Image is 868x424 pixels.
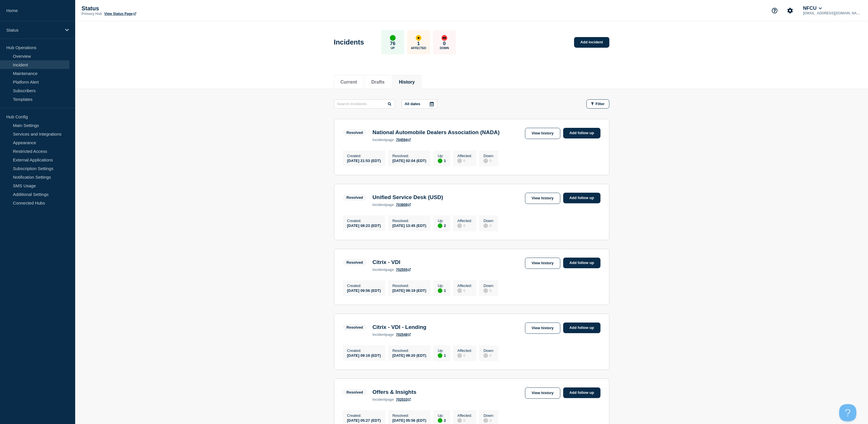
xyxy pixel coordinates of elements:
[483,154,494,158] p: Down :
[457,353,462,358] div: disabled
[438,219,446,223] p: Up :
[438,158,446,163] div: 1
[457,154,472,158] p: Affected :
[393,413,426,418] p: Resolved :
[784,5,796,17] button: Account settings
[457,284,472,288] p: Affected :
[372,203,386,207] span: incident
[343,389,367,396] span: Resolved
[457,219,472,223] p: Affected :
[372,203,394,207] p: page
[440,47,449,50] p: Down
[438,418,442,423] div: up
[390,35,396,41] div: up
[483,288,494,293] div: 0
[525,258,560,269] a: View history
[438,353,446,358] div: 1
[483,159,488,163] div: disabled
[563,128,601,138] a: Add follow up
[393,158,426,163] div: [DATE] 02:04 (EDT)
[347,284,381,288] p: Created :
[438,418,446,423] div: 2
[839,404,857,421] iframe: Help Scout Beacon - Open
[438,348,446,353] p: Up :
[402,99,437,109] button: All dates
[442,35,447,41] div: down
[372,398,394,402] p: page
[438,223,446,228] div: 2
[563,323,601,333] a: Add follow up
[438,288,446,293] div: 1
[341,80,357,85] button: Current
[372,259,411,265] h3: Citrix - VDI
[483,219,494,223] p: Down :
[393,288,426,293] div: [DATE] 09:19 (EDT)
[483,418,488,423] div: disabled
[483,413,494,418] p: Down :
[457,418,472,423] div: 0
[347,158,381,163] div: [DATE] 21:53 (EDT)
[525,128,560,139] a: View history
[372,138,386,142] span: incident
[483,284,494,288] p: Down :
[347,288,381,293] div: [DATE] 09:56 (EDT)
[563,193,601,203] a: Add follow up
[372,268,386,272] span: incident
[769,5,781,17] button: Support
[396,138,411,142] a: 704594
[525,193,560,204] a: View history
[372,389,416,395] h3: Offers & Insights
[457,223,472,228] div: 0
[438,223,442,228] div: up
[393,418,426,423] div: [DATE] 05:56 (EDT)
[483,353,494,358] div: 0
[457,288,472,293] div: 0
[483,223,488,228] div: disabled
[438,159,442,163] div: up
[372,268,394,272] p: page
[457,223,462,228] div: disabled
[399,80,415,85] button: History
[343,194,367,201] span: Resolved
[457,159,462,163] div: disabled
[390,41,395,47] p: 76
[371,80,385,85] button: Drafts
[372,138,394,142] p: page
[104,12,136,16] a: View Status Page
[396,268,411,272] a: 702555
[438,284,446,288] p: Up :
[525,388,560,399] a: View history
[483,353,488,358] div: disabled
[438,413,446,418] p: Up :
[483,348,494,353] p: Down :
[372,333,394,337] p: page
[483,418,494,423] div: 0
[372,398,386,402] span: incident
[393,353,426,358] div: [DATE] 09:20 (EDT)
[574,37,609,48] a: Add incident
[443,41,446,47] p: 0
[393,284,426,288] p: Resolved :
[334,99,395,109] input: Search incidents
[347,223,381,228] div: [DATE] 08:23 (EDT)
[343,129,367,136] span: Resolved
[347,413,381,418] p: Created :
[416,35,422,41] div: affected
[334,38,364,46] h1: Incidents
[372,129,500,136] h3: National Automobile Dealers Association (NADA)
[372,333,386,337] span: incident
[347,418,381,423] div: [DATE] 05:27 (EDT)
[525,323,560,334] a: View history
[372,324,426,330] h3: Citrix - VDI - Lending
[587,99,609,109] button: Filter
[457,348,472,353] p: Affected :
[457,288,462,293] div: disabled
[393,348,426,353] p: Resolved :
[6,28,61,32] p: Status
[393,154,426,158] p: Resolved :
[343,324,367,331] span: Resolved
[372,194,443,201] h3: Unified Service Desk (USD)
[405,102,420,106] p: All dates
[457,413,472,418] p: Affected :
[438,154,446,158] p: Up :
